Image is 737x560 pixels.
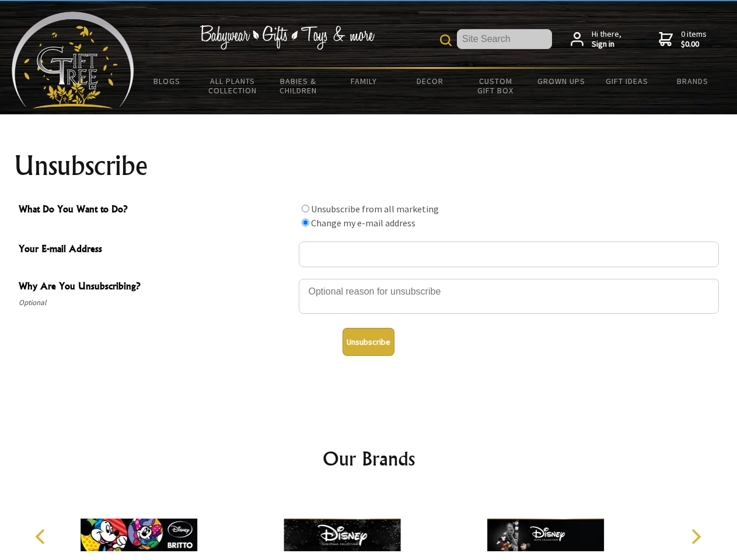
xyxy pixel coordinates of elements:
[343,328,394,356] button: Unsubscribe
[681,39,707,50] strong: $0.00
[592,29,621,50] span: Hi there,
[19,202,293,219] span: What Do You Want to Do?
[528,69,594,93] a: Grown Ups
[302,205,309,212] input: What Do You Want to Do?
[19,279,293,296] span: Why Are You Unsubscribing?
[594,69,660,93] a: Gift Ideas
[659,29,707,50] a: 0 items$0.00
[331,69,397,93] a: Family
[463,69,529,103] a: Custom Gift Box
[311,217,415,229] label: Change my e-mail address
[681,29,707,50] span: 0 items
[299,242,719,267] input: Your E-mail Address
[440,34,452,46] img: product search
[23,444,714,473] h2: Our Brands
[311,203,439,215] label: Unsubscribe from all marketing
[19,296,293,310] span: Optional
[660,69,726,93] a: Brands
[397,69,463,93] a: Decor
[14,152,724,180] h1: Unsubscribe
[302,219,309,226] input: What Do You Want to Do?
[683,524,708,549] button: Next
[19,242,293,258] span: Your E-mail Address
[592,39,621,50] strong: Sign in
[200,69,266,103] a: All Plants Collection
[134,69,200,93] a: BLOGS
[200,25,375,50] img: Babywear - Gifts - Toys & more
[299,279,719,314] textarea: Why Are You Unsubscribing?
[571,29,621,50] a: Hi there,Sign in
[29,524,55,549] button: Previous
[457,29,552,49] input: Site Search
[12,12,134,108] img: Babyware - Gifts - Toys and more...
[266,69,331,103] a: Babies & Children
